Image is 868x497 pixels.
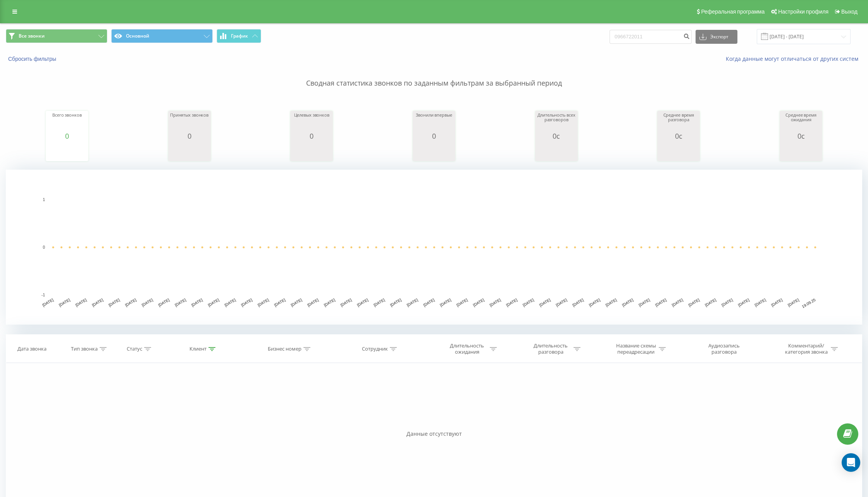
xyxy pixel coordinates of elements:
div: Звонили впервые [415,113,453,132]
text: [DATE] [75,298,88,307]
text: [DATE] [290,298,303,307]
div: Длительность разговора [530,342,572,356]
svg: A chart. [415,140,453,163]
text: [DATE] [108,298,121,307]
div: Целевых звонков [292,113,331,132]
button: Основной [111,29,213,43]
text: -1 [41,293,45,297]
text: [DATE] [472,298,485,307]
text: [DATE] [605,298,618,307]
text: [DATE] [191,298,203,307]
text: [DATE] [422,298,435,307]
text: [DATE] [770,298,783,307]
button: Все звонки [6,29,107,43]
text: 0 [43,245,45,249]
text: [DATE] [456,298,468,307]
span: Все звонки [19,33,45,39]
div: Среднее время разговора [659,113,698,132]
div: 0 [292,132,331,140]
text: [DATE] [274,298,286,307]
svg: A chart. [170,140,209,163]
div: Длительность всех разговоров [537,113,576,132]
svg: A chart. [659,140,698,163]
text: [DATE] [124,298,137,307]
text: [DATE] [638,298,651,307]
svg: A chart. [6,170,862,325]
text: [DATE] [207,298,220,307]
div: Всего звонков [48,113,86,132]
text: [DATE] [58,298,71,307]
div: Комментарий/категория звонка [784,342,829,356]
text: [DATE] [654,298,667,307]
div: 0с [659,132,698,140]
text: [DATE] [572,298,584,307]
text: [DATE] [157,298,170,307]
text: [DATE] [323,298,336,307]
svg: A chart. [782,140,820,163]
button: Экспорт [696,30,737,44]
text: [DATE] [787,298,800,307]
text: [DATE] [704,298,717,307]
text: [DATE] [307,298,319,307]
div: Название схемы переадресации [615,342,657,356]
text: [DATE] [406,298,419,307]
text: [DATE] [754,298,767,307]
span: График [231,33,248,39]
text: [DATE] [141,298,154,307]
button: График [217,29,261,43]
div: Длительность ожидания [446,342,488,356]
div: Аудиозапись разговора [699,342,749,356]
div: Дата звонка [17,346,46,353]
div: Данные отсутствуют [6,430,862,438]
span: Выход [841,9,858,15]
div: 0с [537,132,576,140]
text: [DATE] [555,298,568,307]
text: [DATE] [622,298,634,307]
text: [DATE] [41,298,54,307]
text: [DATE] [671,298,684,307]
svg: A chart. [292,140,331,163]
text: [DATE] [489,298,501,307]
div: Сотрудник [362,346,388,353]
div: Open Intercom Messenger [842,453,860,472]
text: [DATE] [356,298,369,307]
div: 0 [415,132,453,140]
text: [DATE] [373,298,386,307]
div: 0с [782,132,820,140]
div: Клиент [189,346,207,353]
svg: A chart. [48,140,86,163]
text: [DATE] [389,298,402,307]
text: [DATE] [721,298,734,307]
div: 0 [48,132,86,140]
text: [DATE] [240,298,253,307]
div: Бизнес номер [268,346,301,353]
text: [DATE] [588,298,601,307]
span: Настройки профиля [778,9,828,15]
text: [DATE] [737,298,750,307]
input: Поиск по номеру [610,30,692,44]
div: Тип звонка [71,346,98,353]
span: Реферальная программа [701,9,765,15]
p: Сводная статистика звонков по заданным фильтрам за выбранный период [6,63,862,88]
text: [DATE] [505,298,518,307]
button: Сбросить фильтры [6,55,60,62]
text: [DATE] [439,298,452,307]
text: [DATE] [174,298,187,307]
div: Принятых звонков [170,113,209,132]
text: 1 [43,198,45,202]
text: [DATE] [340,298,353,307]
a: Когда данные могут отличаться от других систем [726,55,862,62]
div: Среднее время ожидания [782,113,820,132]
text: [DATE] [522,298,535,307]
text: [DATE] [688,298,701,307]
svg: A chart. [537,140,576,163]
text: [DATE] [539,298,551,307]
text: [DATE] [91,298,104,307]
